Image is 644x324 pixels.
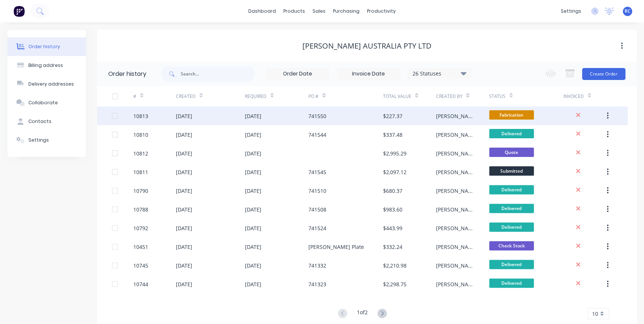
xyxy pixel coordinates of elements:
[383,224,402,232] div: $443.99
[28,137,49,144] div: Settings
[245,6,280,17] a: dashboard
[245,243,261,251] div: [DATE]
[308,206,326,213] div: 741508
[133,168,148,176] div: 10811
[7,75,86,93] button: Delivery addresses
[489,260,534,269] span: Delivered
[245,280,261,288] div: [DATE]
[245,112,261,120] div: [DATE]
[7,131,86,149] button: Settings
[176,168,192,176] div: [DATE]
[176,112,192,120] div: [DATE]
[308,224,326,232] div: 741524
[557,6,585,17] div: settings
[245,224,261,232] div: [DATE]
[357,308,368,319] div: 1 of 2
[436,224,474,232] div: [PERSON_NAME]
[436,206,474,213] div: [PERSON_NAME]
[436,168,474,176] div: [PERSON_NAME]
[176,206,192,213] div: [DATE]
[7,56,86,75] button: Billing address
[245,131,261,139] div: [DATE]
[436,262,474,269] div: [PERSON_NAME]
[489,278,534,288] span: Delivered
[176,243,192,251] div: [DATE]
[7,93,86,112] button: Collaborate
[176,280,192,288] div: [DATE]
[13,6,25,17] img: Factory
[280,6,309,17] div: products
[176,86,245,107] div: Created
[563,86,606,107] div: Invoiced
[133,224,148,232] div: 10792
[28,118,52,125] div: Contacts
[176,131,192,139] div: [DATE]
[383,206,402,213] div: $983.60
[489,93,505,100] div: Status
[108,70,146,78] div: Order history
[245,168,261,176] div: [DATE]
[383,93,411,100] div: Total Value
[383,187,402,195] div: $680.37
[302,41,432,50] div: [PERSON_NAME] Australia Pty Ltd
[592,310,598,318] span: 10
[489,222,534,232] span: Delivered
[383,280,406,288] div: $2,298.75
[489,241,534,250] span: Check Stock
[383,149,406,157] div: $2,995.29
[133,93,136,100] div: #
[308,262,326,269] div: 741332
[563,93,584,100] div: Invoiced
[245,262,261,269] div: [DATE]
[266,68,329,80] input: Order Date
[436,86,489,107] div: Created By
[383,112,402,120] div: $227.37
[329,6,363,17] div: purchasing
[7,112,86,131] button: Contacts
[308,243,364,251] div: [PERSON_NAME] Plate
[436,131,474,139] div: [PERSON_NAME]
[363,6,399,17] div: productivity
[436,149,474,157] div: [PERSON_NAME]
[383,86,436,107] div: Total Value
[28,81,74,87] div: Delivery addresses
[383,131,402,139] div: $337.48
[308,187,326,195] div: 741510
[133,112,148,120] div: 10813
[436,187,474,195] div: [PERSON_NAME]
[245,187,261,195] div: [DATE]
[383,262,406,269] div: $2,210.98
[625,8,631,15] span: RC
[245,93,267,100] div: Required
[383,168,406,176] div: $2,097.12
[489,110,534,120] span: Fabrication
[309,6,329,17] div: sales
[337,68,400,80] input: Invoice Date
[176,187,192,195] div: [DATE]
[133,262,148,269] div: 10745
[133,206,148,213] div: 10788
[489,185,534,194] span: Delivered
[489,204,534,213] span: Delivered
[133,149,148,157] div: 10812
[408,70,471,78] div: 26 Statuses
[133,131,148,139] div: 10810
[489,86,563,107] div: Status
[133,243,148,251] div: 10451
[308,280,326,288] div: 741323
[436,280,474,288] div: [PERSON_NAME]
[245,149,261,157] div: [DATE]
[28,99,58,106] div: Collaborate
[383,243,402,251] div: $332.24
[245,86,309,107] div: Required
[489,148,534,157] span: Quote
[308,86,383,107] div: PO #
[28,62,63,69] div: Billing address
[28,43,60,50] div: Order history
[489,129,534,138] span: Delivered
[133,86,176,107] div: #
[308,112,326,120] div: 741550
[489,166,534,176] span: Submitted
[133,187,148,195] div: 10790
[308,131,326,139] div: 741544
